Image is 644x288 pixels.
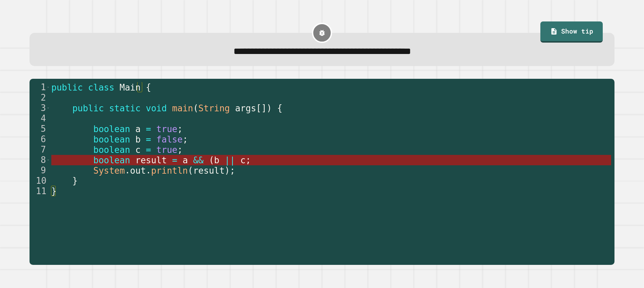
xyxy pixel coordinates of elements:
span: = [146,124,151,134]
span: boolean [93,145,130,155]
span: Main [120,82,141,93]
div: 11 [30,186,50,196]
span: out [130,166,146,176]
span: args [235,103,256,113]
span: println [151,166,188,176]
div: 5 [30,124,50,134]
span: = [146,134,151,145]
span: public [51,82,83,93]
div: 7 [30,145,50,155]
div: 1 [30,82,50,93]
span: true [156,124,177,134]
span: || [225,155,235,165]
span: = [146,145,151,155]
span: result [136,155,167,165]
div: 2 [30,93,50,103]
span: boolean [93,155,130,165]
div: 3 [30,103,50,113]
span: false [156,134,182,145]
span: boolean [93,124,130,134]
div: 6 [30,134,50,145]
span: void [146,103,167,113]
span: result [193,166,225,176]
span: b [214,155,219,165]
span: boolean [93,134,130,145]
div: 8 [30,155,50,165]
span: public [72,103,104,113]
span: class [88,82,114,93]
span: b [136,134,141,145]
span: = [172,155,177,165]
span: Toggle code folding, rows 1 through 11 [46,82,50,93]
div: 10 [30,176,50,186]
span: true [156,145,177,155]
a: Show tip [540,21,603,43]
span: c [240,155,246,165]
span: System [93,166,125,176]
span: c [136,145,141,155]
span: && [193,155,204,165]
span: a [136,124,141,134]
span: static [109,103,141,113]
span: Toggle code folding, row 8 [46,155,50,165]
span: Toggle code folding, rows 3 through 10 [46,103,50,113]
span: main [172,103,193,113]
span: a [183,155,188,165]
div: 9 [30,165,50,176]
span: String [199,103,230,113]
div: 4 [30,113,50,124]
